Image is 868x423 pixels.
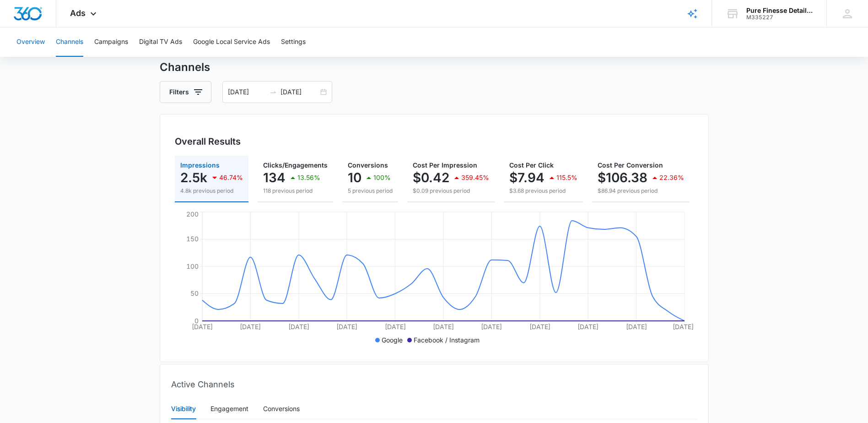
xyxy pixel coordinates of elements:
p: 22.36% [659,174,684,181]
button: Campaigns [94,27,128,57]
tspan: [DATE] [336,323,357,331]
p: 118 previous period [263,187,328,195]
div: Active Channels [171,371,697,398]
p: 359.45% [461,174,489,181]
div: Visibility [171,404,196,414]
tspan: [DATE] [384,323,405,331]
p: 100% [373,174,391,181]
span: Impressions [180,161,220,169]
tspan: [DATE] [577,323,598,331]
tspan: 100 [186,262,199,270]
div: Engagement [210,404,248,414]
tspan: [DATE] [192,323,213,331]
tspan: [DATE] [673,323,694,331]
p: Facebook / Instagram [414,335,480,345]
span: Clicks/Engagements [263,161,328,169]
p: 4.8k previous period [180,187,243,195]
div: account name [746,7,813,14]
span: Cost Per Click [509,161,554,169]
tspan: [DATE] [433,323,454,331]
p: $0.09 previous period [413,187,489,195]
p: $86.94 previous period [598,187,684,195]
p: $7.94 [509,170,545,185]
div: Conversions [263,404,300,414]
tspan: [DATE] [288,323,309,331]
button: Settings [281,27,306,57]
button: Google Local Service Ads [193,27,270,57]
input: Start date [228,87,266,97]
tspan: 150 [186,235,199,243]
tspan: [DATE] [529,323,550,331]
tspan: [DATE] [481,323,502,331]
p: 10 [348,170,361,185]
tspan: [DATE] [240,323,261,331]
button: Filters [160,81,211,103]
span: Cost Per Conversion [598,161,663,169]
h3: Channels [160,59,709,76]
button: Overview [16,27,45,57]
p: $0.42 [413,170,449,185]
input: End date [280,87,318,97]
p: $3.68 previous period [509,187,577,195]
span: Ads [70,8,86,18]
p: $106.38 [598,170,647,185]
tspan: [DATE] [625,323,647,331]
span: Cost Per Impression [413,161,477,169]
p: 5 previous period [348,187,393,195]
tspan: 200 [186,210,199,218]
h3: Overall Results [175,135,241,148]
div: account id [746,14,813,21]
p: 2.5k [180,170,207,185]
tspan: 50 [190,289,199,297]
p: Google [382,335,403,345]
span: swap-right [270,88,277,96]
span: Conversions [348,161,388,169]
button: Channels [56,27,83,57]
tspan: 0 [194,317,199,325]
button: Digital TV Ads [139,27,182,57]
span: to [270,88,277,96]
p: 13.56% [297,174,320,181]
p: 46.74% [219,174,243,181]
p: 115.5% [556,174,577,181]
p: 134 [263,170,286,185]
